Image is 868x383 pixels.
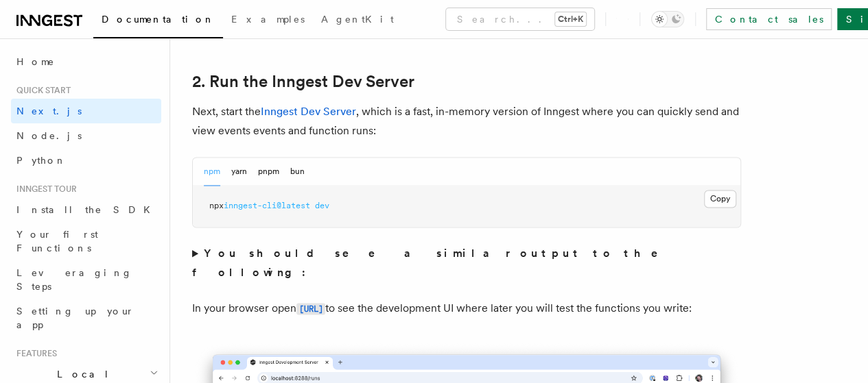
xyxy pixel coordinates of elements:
[192,299,741,319] p: In your browser open to see the development UI where later you will test the functions you write:
[706,8,832,30] a: Contact sales
[192,247,677,279] strong: You should see a similar output to the following:
[555,12,586,26] kbd: Ctrl+K
[651,11,684,27] button: Toggle dark mode
[209,201,224,210] span: npx
[102,14,215,25] span: Documentation
[11,222,161,260] a: Your first Functions
[192,102,741,140] p: Next, start the , which is a fast, in-memory version of Inngest where you can quickly send and vi...
[223,4,313,37] a: Examples
[704,190,736,208] button: Copy
[52,81,123,90] div: Domain Overview
[231,158,247,186] button: yarn
[290,158,305,186] button: bun
[313,4,402,37] a: AgentKit
[11,49,161,74] a: Home
[192,72,414,91] a: 2. Run the Inngest Dev Server
[16,306,134,330] span: Setting up your app
[296,303,325,314] code: [URL]
[16,55,55,69] span: Home
[11,123,161,148] a: Node.js
[11,85,71,96] span: Quick start
[152,81,231,90] div: Keywords by Traffic
[446,8,594,30] button: Search...Ctrl+K
[204,158,220,186] button: npm
[258,158,279,186] button: pnpm
[192,244,741,282] summary: You should see a similar output to the following:
[137,79,148,90] img: tab_keywords_by_traffic_grey.svg
[16,130,82,141] span: Node.js
[36,36,151,47] div: Domain: [DOMAIN_NAME]
[16,229,98,254] span: Your first Functions
[11,299,161,337] a: Setting up your app
[22,22,33,33] img: logo_orange.svg
[38,22,67,33] div: v 4.0.25
[224,201,310,210] span: inngest-cli@latest
[11,197,161,222] a: Install the SDK
[16,267,132,292] span: Leveraging Steps
[296,301,325,314] a: [URL]
[16,106,82,116] span: Next.js
[11,348,57,359] span: Features
[93,4,223,38] a: Documentation
[11,148,161,173] a: Python
[11,260,161,299] a: Leveraging Steps
[231,14,305,25] span: Examples
[11,99,161,123] a: Next.js
[16,204,159,215] span: Install the SDK
[321,14,394,25] span: AgentKit
[261,105,356,118] a: Inngest Dev Server
[37,79,48,90] img: tab_domain_overview_orange.svg
[22,36,33,47] img: website_grey.svg
[315,201,329,210] span: dev
[16,155,67,166] span: Python
[11,184,77,195] span: Inngest tour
